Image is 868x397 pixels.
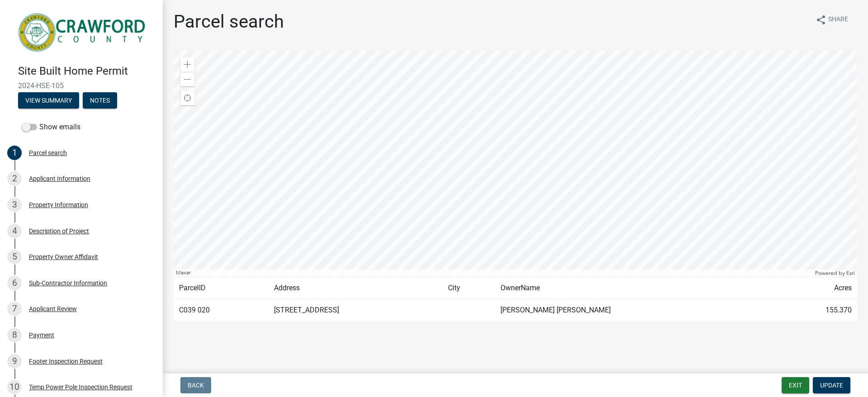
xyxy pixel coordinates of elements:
button: Update [813,377,850,393]
td: [PERSON_NAME] [PERSON_NAME] [495,299,772,321]
td: Address [269,277,442,299]
wm-modal-confirm: Summary [18,97,79,104]
div: Applicant Review [29,306,77,312]
div: 6 [7,276,22,290]
div: Description of Project [29,228,89,234]
span: 2024-HSE-105 [18,81,145,90]
div: 2 [7,171,22,186]
td: ParcelID [174,277,269,299]
div: Applicant Information [29,175,90,182]
div: 7 [7,302,22,316]
button: View Summary [18,92,79,109]
div: 10 [7,380,22,394]
img: Crawford County, Georgia [18,9,148,55]
td: Acres [772,277,857,299]
label: Show emails [22,122,80,132]
td: 155.370 [772,299,857,321]
wm-modal-confirm: Notes [83,97,117,104]
div: 9 [7,354,22,369]
div: 8 [7,328,22,342]
div: 5 [7,250,22,264]
button: Notes [83,92,117,109]
div: Sub-Contractor Information [29,280,107,286]
div: Zoom in [180,57,195,72]
div: 4 [7,224,22,238]
div: Footer Inspection Request [29,358,103,364]
div: Zoom out [180,72,195,86]
div: 1 [7,146,22,160]
td: [STREET_ADDRESS] [269,299,442,321]
span: Share [828,14,848,25]
div: Parcel search [29,150,67,156]
button: Exit [782,377,809,393]
div: 3 [7,198,22,212]
i: share [816,14,826,25]
div: Powered by [813,269,857,277]
div: Payment [29,332,54,338]
div: Property Information [29,202,88,208]
span: Back [188,382,204,389]
h4: Site Built Home Permit [18,65,156,78]
td: City [443,277,495,299]
div: Temp Power Pole Inspection Request [29,384,132,390]
button: shareShare [808,11,855,28]
h1: Parcel search [174,11,284,33]
div: Maxar [174,269,813,277]
span: Update [820,382,843,389]
td: C039 020 [174,299,269,321]
div: Property Owner Affidavit [29,254,98,260]
button: Back [180,377,211,393]
td: OwnerName [495,277,772,299]
a: Esri [846,270,855,276]
div: Find my location [180,91,195,105]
